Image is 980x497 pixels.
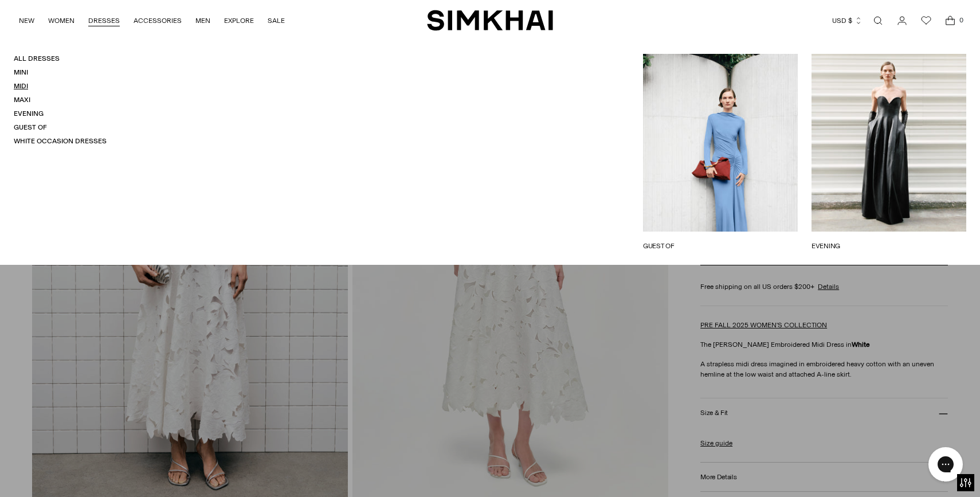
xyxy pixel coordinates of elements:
[891,9,914,32] a: Go to the account page
[427,9,553,32] a: SIMKHAI
[867,9,889,32] a: Open search modal
[224,8,254,33] a: EXPLORE
[956,15,966,25] span: 0
[832,8,863,33] button: USD $
[939,9,962,32] a: Open cart modal
[923,443,969,486] iframe: Gorgias live chat messenger
[88,8,120,33] a: DRESSES
[268,8,285,33] a: SALE
[134,8,182,33] a: ACCESSORIES
[48,8,75,33] a: WOMEN
[915,9,938,32] a: Wishlist
[19,8,34,33] a: NEW
[195,8,210,33] a: MEN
